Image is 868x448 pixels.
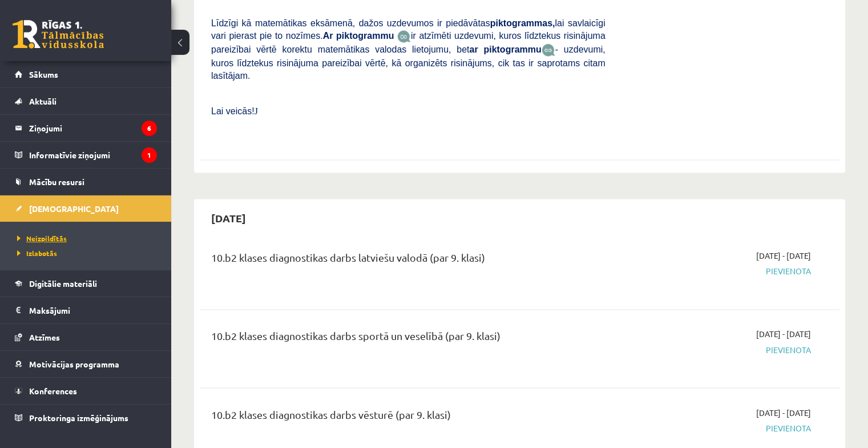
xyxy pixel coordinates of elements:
span: Mācību resursi [29,177,84,187]
span: [DATE] - [DATE] [756,328,811,340]
b: piktogrammas, [490,18,555,28]
a: Sākums [15,61,157,87]
a: Izlabotās [17,248,160,258]
a: [DEMOGRAPHIC_DATA] [15,195,157,222]
legend: Ziņojumi [29,115,157,141]
span: Pievienota [623,422,811,434]
i: 6 [142,121,157,136]
i: 1 [142,147,157,163]
span: Proktoringa izmēģinājums [29,413,128,423]
div: 10.b2 klases diagnostikas darbs vēsturē (par 9. klasi) [211,406,605,427]
h2: [DATE] [200,205,257,231]
span: Izlabotās [17,249,57,258]
span: Sākums [29,69,58,79]
a: Rīgas 1. Tālmācības vidusskola [13,20,104,49]
legend: Maksājumi [29,297,157,323]
span: Motivācijas programma [29,359,119,369]
a: Aktuāli [15,88,157,114]
span: [DATE] - [DATE] [756,406,811,418]
b: Ar piktogrammu [323,31,394,41]
a: Atzīmes [15,324,157,350]
span: Aktuāli [29,96,56,106]
span: ir atzīmēti uzdevumi, kuros līdztekus risinājuma pareizībai vērtē korektu matemātikas valodas lie... [211,31,605,54]
div: 10.b2 klases diagnostikas darbs sportā un veselībā (par 9. klasi) [211,328,605,349]
a: Neizpildītās [17,233,160,243]
span: Pievienota [623,265,811,277]
a: Motivācijas programma [15,351,157,377]
a: Proktoringa izmēģinājums [15,405,157,431]
a: Informatīvie ziņojumi1 [15,142,157,168]
span: Atzīmes [29,332,60,342]
a: Konferences [15,378,157,404]
span: Konferences [29,386,77,396]
span: Līdzīgi kā matemātikas eksāmenā, dažos uzdevumos ir piedāvātas lai savlaicīgi vari pierast pie to... [211,18,605,41]
a: Digitālie materiāli [15,270,157,297]
div: 10.b2 klases diagnostikas darbs latviešu valodā (par 9. klasi) [211,250,605,271]
span: Digitālie materiāli [29,278,97,289]
img: wKvN42sLe3LLwAAAABJRU5ErkJggg== [542,43,555,57]
a: Maksājumi [15,297,157,323]
span: Pievienota [623,343,811,355]
a: Mācību resursi [15,169,157,195]
span: Neizpildītās [17,234,67,243]
span: [DATE] - [DATE] [756,250,811,262]
span: J [255,106,258,116]
img: JfuEzvunn4EvwAAAAASUVORK5CYII= [397,30,411,43]
legend: Informatīvie ziņojumi [29,142,157,168]
a: Ziņojumi6 [15,115,157,141]
b: ar piktogrammu [469,45,541,54]
span: [DEMOGRAPHIC_DATA] [29,203,119,214]
span: - uzdevumi, kuros līdztekus risinājuma pareizībai vērtē, kā organizēts risinājums, cik tas ir sap... [211,45,605,81]
span: Lai veicās! [211,106,255,116]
